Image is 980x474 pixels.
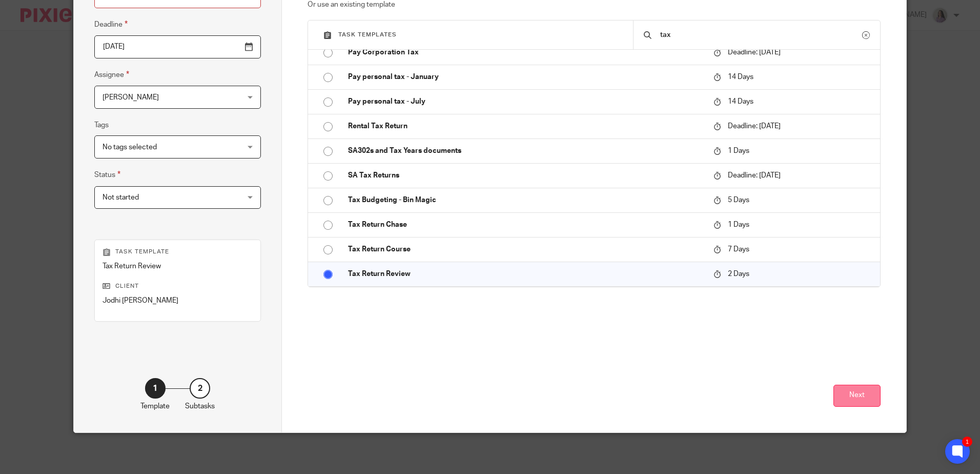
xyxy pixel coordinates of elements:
p: Tax Return Course [348,244,703,254]
p: Task template [103,248,253,256]
div: 1 [962,437,972,447]
p: SA302s and Tax Years documents [348,146,703,156]
p: Pay personal tax - July [348,96,703,107]
span: [PERSON_NAME] [103,94,159,101]
input: Pick a date [94,35,261,58]
span: 1 Days [728,221,749,228]
span: 1 Days [728,147,749,154]
button: Next [833,385,881,407]
p: Tax Return Review [348,269,703,279]
input: Search... [659,29,862,41]
p: Subtasks [185,401,215,411]
span: Deadline: [DATE] [728,123,781,130]
span: Not started [103,194,139,201]
span: Deadline: [DATE] [728,49,781,56]
label: Status [94,169,120,181]
div: 2 [190,378,210,399]
p: Template [140,401,170,411]
p: Jodhi [PERSON_NAME] [103,295,253,306]
span: 14 Days [728,73,753,81]
label: Assignee [94,69,129,81]
p: Tax Budgeting - Bin Magic [348,195,703,205]
p: SA Tax Returns [348,170,703,181]
span: 14 Days [728,98,753,105]
span: No tags selected [103,144,157,151]
label: Tags [94,120,109,130]
p: Pay personal tax - January [348,72,703,82]
span: Deadline: [DATE] [728,172,781,179]
p: Client [103,282,253,290]
p: Rental Tax Return [348,121,703,131]
p: Pay Corporation Tax [348,47,703,57]
span: 2 Days [728,270,749,278]
p: Tax Return Chase [348,220,703,230]
label: Deadline [94,18,128,30]
span: 7 Days [728,246,749,253]
p: Tax Return Review [103,261,253,271]
span: 5 Days [728,196,749,204]
div: 1 [145,378,166,399]
span: Task templates [338,32,397,37]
